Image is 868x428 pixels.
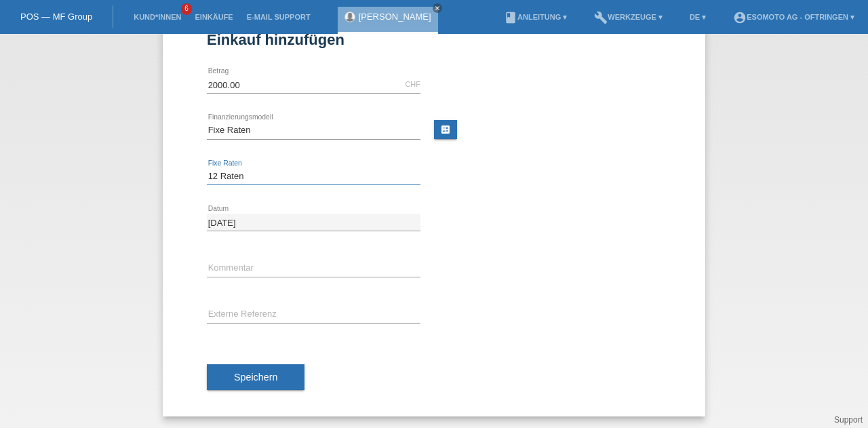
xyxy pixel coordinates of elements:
i: account_circle [733,11,747,24]
a: Support [834,415,863,425]
a: close [433,3,442,13]
a: POS — MF Group [20,12,92,22]
span: Speichern [234,372,277,383]
button: Speichern [207,364,304,390]
a: [PERSON_NAME] [359,12,431,22]
a: E-Mail Support [240,13,317,21]
a: Einkäufe [188,13,239,21]
a: DE ▾ [683,13,713,21]
i: book [504,11,517,24]
div: CHF [405,80,420,88]
i: close [434,5,441,12]
span: 6 [181,3,192,15]
a: account_circleEsomoto AG - Oftringen ▾ [726,13,861,21]
a: calculate [434,120,457,139]
h1: Einkauf hinzufügen [207,31,661,48]
i: build [594,11,608,24]
a: bookAnleitung ▾ [497,13,574,21]
a: buildWerkzeuge ▾ [587,13,669,21]
i: calculate [440,124,451,135]
a: Kund*innen [127,13,188,21]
